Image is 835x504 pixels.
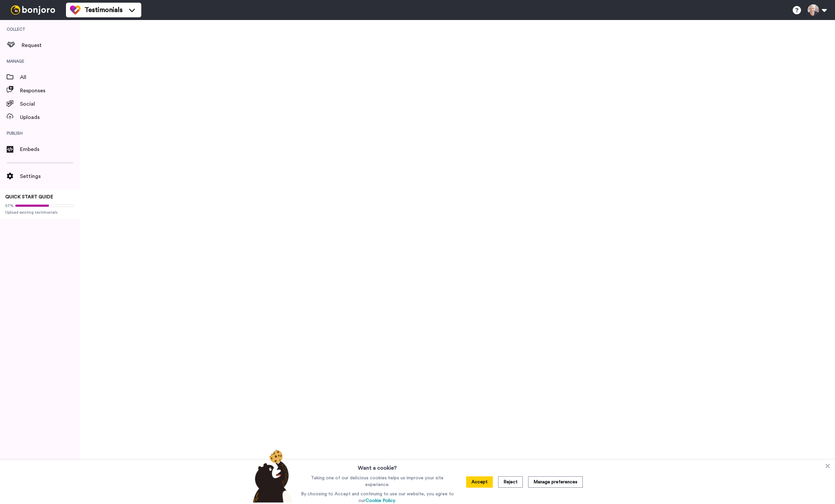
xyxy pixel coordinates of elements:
span: 57% [5,203,14,208]
span: Embeds [20,145,80,153]
span: Testimonials [85,5,123,15]
a: Cookie Policy [366,498,395,503]
span: Settings [20,172,80,180]
p: Taking one of our delicious cookies helps us improve your site experience. [299,475,455,488]
button: Reject [498,476,523,488]
img: bear-with-cookie.png [247,449,296,503]
span: QUICK START GUIDE [5,195,53,199]
button: Accept [466,476,493,488]
img: tm-color.svg [70,5,81,15]
span: Request [22,41,80,49]
p: By choosing to Accept and continuing to use our website, you agree to our . [299,491,455,504]
span: All [20,73,80,81]
span: Social [20,100,80,108]
h3: Want a cookie? [358,460,397,472]
span: Uploads [20,113,80,121]
span: Responses [20,87,80,95]
button: Manage preferences [528,476,583,488]
img: bj-logo-header-white.svg [8,5,58,15]
span: Upload existing testimonials [5,210,75,215]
